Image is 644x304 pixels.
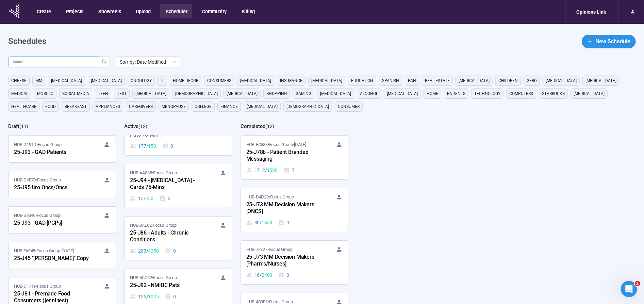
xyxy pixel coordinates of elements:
[131,77,152,84] span: oncology
[14,254,89,263] div: 25-J45 "[PERSON_NAME]" Copy
[408,77,416,84] span: PAH
[338,103,360,110] span: consumer
[148,293,159,300] span: 1025
[62,90,89,97] span: social media
[595,37,630,46] span: New Schedule
[265,166,267,174] span: /
[227,90,258,97] span: [MEDICAL_DATA]
[11,90,28,97] span: medical
[130,293,159,300] div: 125
[37,90,53,97] span: mnsclc
[146,247,148,255] span: /
[99,57,110,67] button: search
[162,142,173,150] div: 0
[117,90,127,97] span: Test
[572,5,610,18] div: Opinions Link
[236,4,260,18] button: Billing
[62,248,74,253] time: [DATE]
[14,177,61,183] span: HUB-D6E70 • Focus Group
[246,201,321,216] div: 25-J73 MM Decision Makers [ONCS]
[294,142,306,147] time: [DATE]
[260,219,262,226] span: /
[124,123,138,129] h2: Active
[360,90,378,97] span: alcohol
[8,35,46,48] h1: Schedules
[265,124,274,129] span: ( 12 )
[144,195,146,202] span: /
[98,90,108,97] span: Teen
[459,77,490,84] span: [MEDICAL_DATA]
[195,103,212,110] span: college
[284,166,295,174] div: 7
[162,103,186,110] span: menopause
[130,4,155,18] button: Upload
[427,90,438,97] span: home
[278,271,289,279] div: 0
[130,229,205,244] div: 25-J86 - Adults - Chronic Conditions
[165,293,176,300] div: 0
[91,77,122,84] span: [MEDICAL_DATA]
[9,136,116,162] a: HUB-D191D•Focus Group25-J93 - GAD Patients
[382,77,399,84] span: Spanish
[14,212,61,219] span: HUB-51B46 • Focus Group
[130,247,159,255] div: 283
[9,242,116,269] a: HUB-FAF45•Focus Group•[DATE]25-J45 "[PERSON_NAME]" Copy
[474,90,500,97] span: technology
[241,188,348,232] a: HUB-D4D29•Focus Group25-J73 MM Decision Makers [ONCS]30 / 13500
[130,274,177,281] span: HUB-5CC32 • Focus Group
[135,90,166,97] span: [MEDICAL_DATA]
[175,90,218,97] span: [DEMOGRAPHIC_DATA]
[130,142,156,150] div: 177
[447,90,465,97] span: Patients
[125,217,232,260] a: HUB-8AE62•Focus Group25-J86 - Adults - Chronic Conditions283 / 42500
[160,4,192,18] button: Scheduler
[509,90,533,97] span: computers
[120,57,176,67] span: Sort by: Date Modified
[527,77,537,84] span: GERD
[587,38,593,44] span: plus
[14,247,73,254] span: HUB-FAF45 • Focus Group •
[246,271,273,279] div: 16
[146,293,148,300] span: /
[220,103,238,110] span: finance
[262,271,272,279] span: 2400
[102,59,107,65] span: search
[51,77,82,84] span: [MEDICAL_DATA]
[96,103,120,110] span: appliances
[246,219,273,226] div: 30
[351,77,373,84] span: education
[173,77,198,84] span: home decor
[14,183,89,192] div: 25-J95 Uro Oncs/Oncs
[296,90,311,97] span: gaming
[14,283,61,290] span: HUB-D1719 • Focus Group
[635,281,640,286] span: 2
[9,207,116,233] a: HUB-51B46•Focus Group25-J93 - GAD [PCPs]
[14,148,89,157] div: 25-J93 - GAD Patients
[246,246,293,253] span: HUB-7F327 • Focus Group
[425,77,450,84] span: real estate
[93,4,126,18] button: Showreels
[621,281,637,297] iframe: Intercom live chat
[8,123,19,129] h2: Draft
[241,241,348,284] a: HUB-7F327•Focus Group25-J73 MM Decision Makers [Pharms/Nurses]16 / 24000
[130,222,177,229] span: HUB-8AE62 • Focus Group
[125,164,232,208] a: HUB-AA885•Focus Group25-J94 - [MEDICAL_DATA] - Cards 75-Mins15 / 7500
[286,103,329,110] span: [DEMOGRAPHIC_DATA]
[130,170,177,176] span: HUB-AA885 • Focus Group
[11,103,36,110] span: healthcare
[542,90,565,97] span: starbucks
[241,136,348,179] a: HUB-EC588•Focus Group•[DATE]25-J78b - Patient Branded Messaging1712 / 15207
[19,124,28,129] span: ( 11 )
[246,166,278,174] div: 1712
[311,77,342,84] span: [MEDICAL_DATA]
[262,219,272,226] span: 1350
[14,219,89,228] div: 25-J93 - GAD [PCPs]
[45,103,56,110] span: Food
[246,148,321,164] div: 25-J78b - Patient Branded Messaging
[161,77,164,84] span: it
[546,77,577,84] span: [MEDICAL_DATA]
[498,77,518,84] span: children
[260,271,262,279] span: /
[165,247,176,255] div: 0
[138,124,147,129] span: ( 12 )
